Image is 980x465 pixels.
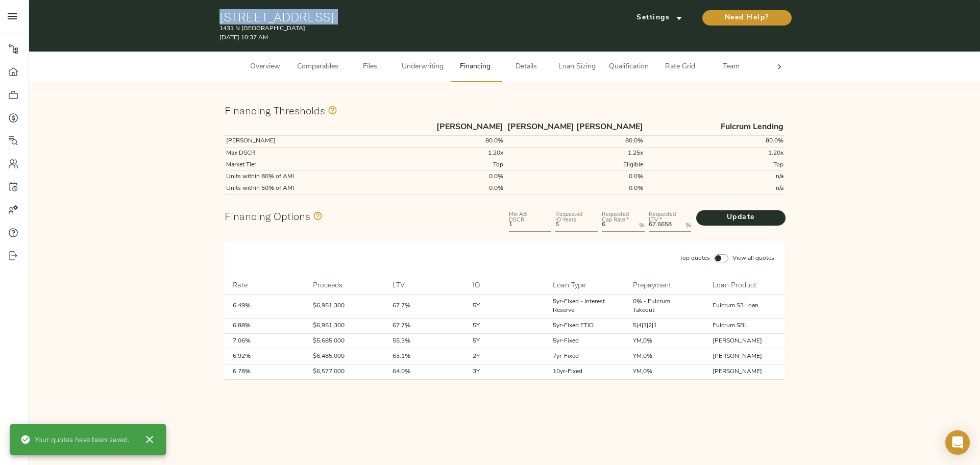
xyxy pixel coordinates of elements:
label: Requested LTV [649,212,681,223]
span: Loan Product [713,279,770,291]
span: Update [706,211,775,224]
td: 0.0% [505,183,645,194]
td: $6,951,300 [305,294,385,318]
div: Proceeds [313,279,342,291]
div: IO [473,279,480,291]
td: Fulcrum SBL [704,318,785,333]
span: Qualification [609,61,649,74]
td: 10yr-Fixed [545,364,625,380]
span: Proceeds [313,279,356,291]
svg: Click any quote below to view detailed terms and all associated fees. No hidden fees here. [310,210,323,222]
span: Files [351,61,389,74]
td: 7yr-Fixed [545,349,625,364]
td: Fulcrum S3 Loan [704,294,785,318]
td: 6.49% [225,294,305,318]
td: 6.88% [225,318,305,333]
td: 0.0% [364,171,504,183]
p: % [639,221,645,230]
td: YM,0% [625,364,705,380]
span: Comparables [297,61,338,74]
td: [PERSON_NAME] [704,333,785,349]
h3: Financing Options [225,210,310,222]
span: Prepayment [633,279,684,291]
span: Loan Type [553,279,599,291]
td: n/a [645,183,785,194]
td: 80.0% [364,135,504,147]
td: 6.78% [225,364,305,380]
div: Top quotes [677,252,712,265]
td: 67.7% [384,294,464,318]
td: 5|4|3|2|1 [625,318,705,333]
h6: Fulcrum Lending [646,121,783,134]
td: 1.25x [505,148,645,159]
td: [PERSON_NAME] [704,364,785,380]
div: Rate [233,279,248,291]
span: Team [712,61,751,74]
td: 5Y [464,318,545,333]
button: Settings [621,10,698,26]
td: 6.92% [225,349,305,364]
td: Eligible [505,159,645,171]
span: LTV [393,279,418,291]
td: 1.20x [645,148,785,159]
div: Loan Product [713,279,756,291]
span: Settings [631,12,688,25]
span: Underwriting [402,61,444,74]
p: 1431 N [GEOGRAPHIC_DATA] [219,24,600,33]
span: Rate [233,279,261,291]
td: 0.0% [364,183,504,194]
div: Open Intercom Messenger [945,430,970,455]
span: Rate Grid [661,61,700,74]
label: Requested IO Years [555,212,587,223]
td: [PERSON_NAME] [704,349,785,364]
td: [PERSON_NAME] [225,135,364,147]
td: YM,0% [625,349,705,364]
h1: [STREET_ADDRESS] [219,10,600,24]
span: Financing [456,61,495,74]
td: 0.0% [505,171,645,183]
td: n/a [645,171,785,183]
td: 5yr-Fixed - Interest Reserve [545,294,625,318]
td: $6,951,300 [305,318,385,333]
td: $6,577,000 [305,364,385,380]
td: $6,485,000 [305,349,385,364]
button: Update [696,210,786,226]
td: 0% - Fulcrum Takeout [625,294,705,318]
td: 80.0% [505,135,645,147]
td: 5Y [464,333,545,349]
td: 63.1% [384,349,464,364]
div: Prepayment [633,279,671,291]
button: Top quotesView all quotes [673,248,780,269]
span: Details [507,61,546,74]
td: YM,0% [625,333,705,349]
td: 1.20x [364,148,504,159]
td: Units within 50% of AMI [225,183,364,194]
span: Need Help? [713,12,781,25]
td: 55.3% [384,333,464,349]
td: 5yr-Fixed [545,333,625,349]
button: Need Help? [702,10,792,26]
td: Market Tier [225,159,364,171]
p: [DATE] 10:37 AM [219,33,600,42]
td: 3Y [464,364,545,380]
td: 7.06% [225,333,305,349]
td: 2Y [464,349,545,364]
div: Loan Type [553,279,585,291]
p: % [685,221,691,230]
td: Units within 80% of AMI [225,171,364,183]
label: Min AB DSCR [509,212,541,223]
svg: Each market has a predefined leverage and DSCR (debt service coverage ratio) limit. Know how much... [325,104,337,116]
div: LTV [393,279,405,291]
span: Loan Sizing [558,61,597,74]
td: Top [645,159,785,171]
td: 67.7% [384,318,464,333]
span: Overview [246,61,285,74]
h6: [PERSON_NAME] [PERSON_NAME] [506,121,643,134]
td: 64.0% [384,364,464,380]
td: 80.0% [645,135,785,147]
h6: [PERSON_NAME] [366,121,503,134]
td: Max DSCR [225,148,364,159]
h3: Financing Thresholds [225,105,325,116]
td: 5yr-Fixed FTIO [545,318,625,333]
td: 5Y [464,294,545,318]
